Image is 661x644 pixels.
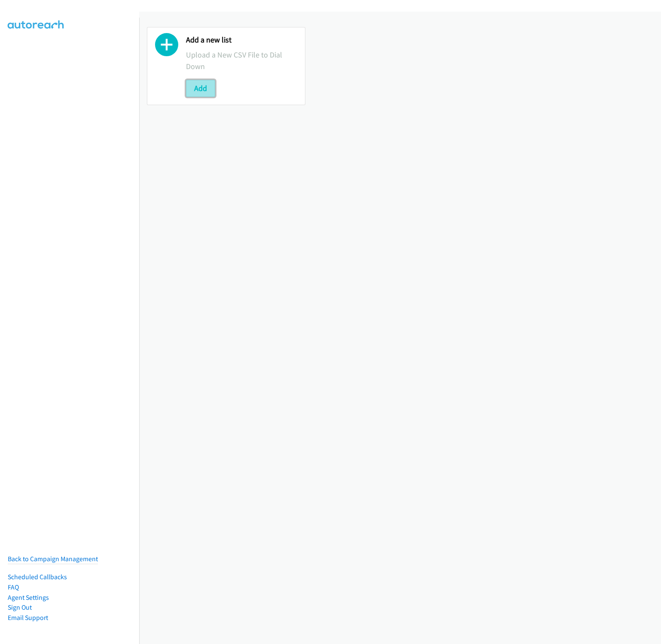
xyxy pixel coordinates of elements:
h2: Add a new list [186,35,297,45]
a: Email Support [8,614,48,622]
a: FAQ [8,583,19,591]
a: Sign Out [8,603,32,611]
a: Scheduled Callbacks [8,573,67,581]
button: Add [186,80,215,97]
a: Agent Settings [8,593,49,602]
p: Upload a New CSV File to Dial Down [186,49,297,72]
a: Back to Campaign Management [8,555,98,563]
